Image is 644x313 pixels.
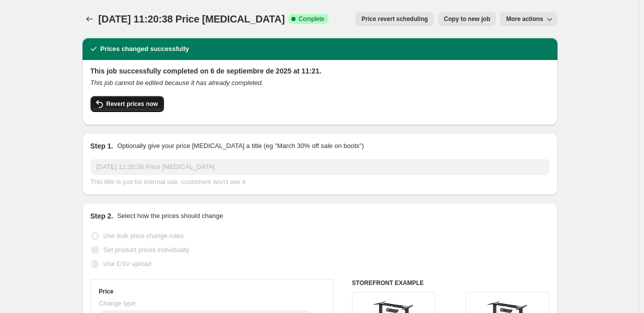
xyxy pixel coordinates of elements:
[444,15,490,23] span: Copy to new job
[298,15,324,23] span: Complete
[355,12,434,26] button: Price revert scheduling
[438,12,496,26] button: Copy to new job
[500,12,557,26] button: More actions
[90,159,549,175] input: 30% off holiday sale
[361,15,428,23] span: Price revert scheduling
[106,100,158,108] span: Revert prices now
[103,260,151,267] span: Use CSV upload
[90,178,245,185] span: This title is just for internal use, customers won't see it
[90,79,263,86] i: This job cannot be edited because it has already completed.
[82,12,96,26] button: Price change jobs
[117,211,223,221] p: Select how the prices should change
[90,66,549,76] h2: This job successfully completed on 6 de septiembre de 2025 at 11:21.
[117,141,363,151] p: Optionally give your price [MEDICAL_DATA] a title (eg "March 30% off sale on boots")
[103,232,183,239] span: Use bulk price change rules
[100,44,189,54] h2: Prices changed successfully
[99,287,113,295] h3: Price
[90,96,164,112] button: Revert prices now
[103,246,189,253] span: Set product prices individually
[352,279,549,287] h6: STOREFRONT EXAMPLE
[99,299,136,307] span: Change type
[90,141,113,151] h2: Step 1.
[506,15,543,23] span: More actions
[90,211,113,221] h2: Step 2.
[98,13,285,24] span: [DATE] 11:20:38 Price [MEDICAL_DATA]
